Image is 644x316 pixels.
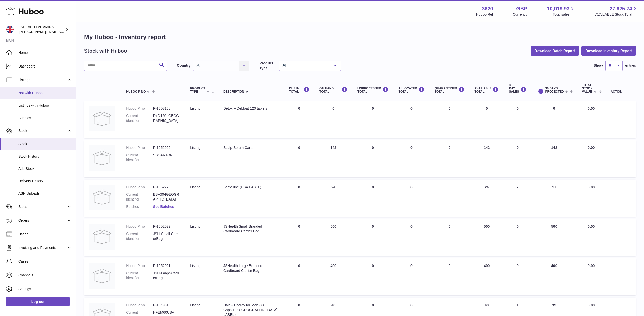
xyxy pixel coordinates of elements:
span: 0.00 [588,224,595,228]
span: listing [190,146,200,150]
span: listing [190,106,200,110]
td: 0 [531,101,577,138]
dd: P-1052773 [153,185,180,190]
td: 0 [352,258,393,295]
span: 0.00 [588,303,595,307]
button: Download Inventory Report [581,46,636,55]
td: 0 [504,219,531,256]
img: product image [89,106,115,131]
img: product image [89,224,115,250]
span: Dashboard [18,64,72,69]
span: Total sales [553,12,575,17]
td: 24 [470,180,504,217]
img: product image [89,263,115,289]
button: Download Batch Report [531,46,579,55]
td: 24 [314,180,352,217]
div: Detox + Debloat 120 tablets [223,106,279,111]
span: Usage [18,232,72,237]
label: Product Type [260,61,277,71]
td: 0 [352,219,393,256]
span: Invoicing and Payments [18,245,67,250]
div: AVAILABLE Total [475,87,499,93]
span: 0.00 [588,146,595,150]
span: 0.00 [588,106,595,110]
span: Stock [18,128,67,133]
span: Cases [18,259,72,264]
td: 0 [393,180,430,217]
dd: P-1052022 [153,224,180,229]
div: ALLOCATED Total [399,87,424,93]
span: 0 [449,106,451,110]
span: Product Type [190,87,205,93]
dd: P-1052922 [153,145,180,150]
img: francesca@jshealthvitamins.com [6,26,14,33]
span: 30 DAYS PROJECTED [545,87,564,93]
span: Listings with Huboo [18,103,72,108]
span: Home [18,50,72,55]
span: Add Stock [18,166,72,171]
div: 30 DAY SALES [509,84,526,94]
td: 0 [504,101,531,138]
td: 7 [504,180,531,217]
span: listing [190,224,200,228]
a: 27,625.74 AVAILABLE Stock Total [595,5,638,17]
td: 17 [531,180,577,217]
span: 0 [449,264,451,268]
td: 0 [504,258,531,295]
div: JSHealth Small Branded Cardboard Carrier Bag [223,224,279,234]
img: product image [89,185,115,210]
dt: Huboo P no [126,145,153,150]
td: 142 [531,140,577,177]
strong: GBP [516,5,527,12]
div: JSHEALTH VITAMINS [19,25,64,34]
dd: P-1049818 [153,303,180,308]
dt: Huboo P no [126,106,153,111]
dt: Batches [126,204,153,209]
div: Scalp Serum Carton [223,145,279,150]
span: AVAILABLE Stock Total [595,12,638,17]
div: Currency [513,12,527,17]
td: 142 [314,140,352,177]
td: 0 [393,140,430,177]
span: Description [223,90,244,93]
span: Bundles [18,115,72,120]
td: 500 [470,219,504,256]
span: 0 [449,303,451,307]
td: 0 [352,101,393,138]
span: All [281,63,330,68]
span: 10,019.93 [547,5,569,12]
td: 0 [284,180,314,217]
td: 500 [314,219,352,256]
strong: 3620 [482,5,493,12]
span: 0 [449,185,451,189]
dt: Huboo P no [126,263,153,268]
span: Total stock value [582,84,593,94]
dd: D+D120-[GEOGRAPHIC_DATA] [153,113,180,123]
dd: JSH-Small-CarrierBag [153,231,180,241]
label: Show [594,63,603,68]
span: 0.00 [588,264,595,268]
dt: Current identifier [126,153,153,162]
dt: Current identifier [126,192,153,202]
td: 0 [393,258,430,295]
td: 0 [470,101,504,138]
span: listing [190,303,200,307]
span: ASN Uploads [18,191,72,196]
td: 0 [393,101,430,138]
dd: P-1052021 [153,263,180,268]
td: 0 [284,258,314,295]
dt: Current identifier [126,113,153,123]
div: DUE IN TOTAL [289,87,309,93]
dt: Huboo P no [126,224,153,229]
dt: Current identifier [126,231,153,241]
span: Stock History [18,154,72,159]
span: Orders [18,218,67,223]
span: Not with Huboo [18,91,72,95]
a: 10,019.93 Total sales [547,5,575,17]
span: Sales [18,204,67,209]
span: Listings [18,78,67,82]
div: JSHealth Large Branded Cardboard Carrier Bag [223,263,279,273]
span: Delivery History [18,179,72,184]
span: Channels [18,273,72,278]
span: listing [190,264,200,268]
